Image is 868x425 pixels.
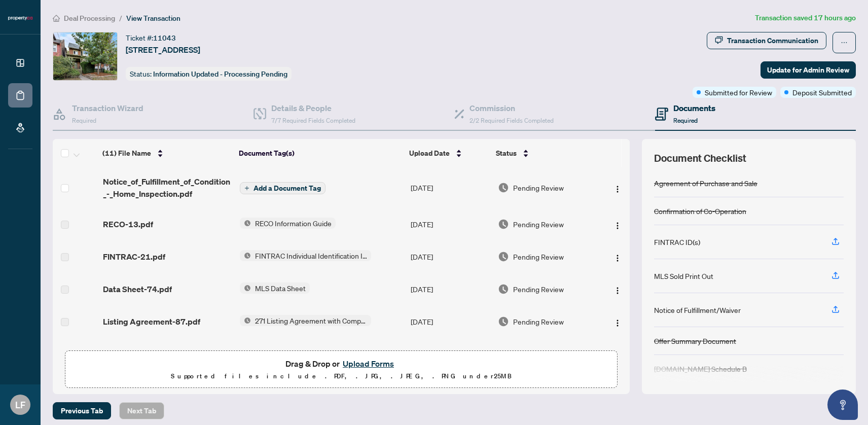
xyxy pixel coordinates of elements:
[513,284,564,295] span: Pending Review
[53,402,111,419] button: Previous Tab
[613,254,622,262] img: Logo
[126,67,292,81] div: Status:
[407,208,494,240] td: [DATE]
[609,281,626,297] button: Logo
[240,250,251,261] img: Status Icon
[103,315,200,328] span: Listing Agreement-87.pdf
[64,14,115,23] span: Deal Processing
[240,282,310,294] button: Status IconMLS Data Sheet
[240,315,251,326] img: Status Icon
[240,218,251,229] img: Status Icon
[841,39,848,46] span: ellipsis
[53,32,117,80] img: IMG-E12392905_1.jpg
[126,44,200,56] span: [STREET_ADDRESS]
[103,218,153,230] span: RECO-13.pdf
[498,219,509,230] img: Document Status
[244,186,249,191] span: plus
[240,218,336,229] button: Status IconRECO Information Guide
[251,218,336,229] span: RECO Information Guide
[513,316,564,327] span: Pending Review
[496,148,517,159] span: Status
[340,357,397,370] button: Upload Forms
[119,12,122,24] li: /
[469,102,554,114] h4: Commission
[654,270,713,281] div: MLS Sold Print Out
[609,313,626,330] button: Logo
[613,287,622,295] img: Logo
[72,102,143,114] h4: Transaction Wizard
[8,15,32,21] img: logo
[707,32,826,49] button: Transaction Communication
[53,15,60,22] span: home
[654,304,741,315] div: Notice of Fulfillment/Waiver
[407,338,494,370] td: [DATE]
[251,282,310,294] span: MLS Data Sheet
[405,139,492,167] th: Upload Date
[513,251,564,262] span: Pending Review
[126,32,176,44] div: Ticket #:
[613,319,622,327] img: Logo
[609,180,626,196] button: Logo
[72,117,96,124] span: Required
[102,148,151,159] span: (11) File Name
[755,12,856,24] article: Transaction saved 17 hours ago
[119,402,164,419] button: Next Tab
[126,14,180,23] span: View Transaction
[71,370,611,382] p: Supported files include .PDF, .JPG, .JPEG, .PNG under 25 MB
[153,69,287,79] span: Information Updated - Processing Pending
[498,284,509,295] img: Document Status
[492,139,597,167] th: Status
[827,389,858,420] button: Open asap
[271,102,355,114] h4: Details & People
[407,240,494,273] td: [DATE]
[240,182,325,194] button: Add a Document Tag
[407,305,494,338] td: [DATE]
[235,139,405,167] th: Document Tag(s)
[727,32,818,49] div: Transaction Communication
[513,219,564,230] span: Pending Review
[654,151,746,165] span: Document Checklist
[240,315,371,326] button: Status Icon271 Listing Agreement with Company Schedule A
[792,87,852,98] span: Deposit Submitted
[271,117,355,124] span: 7/7 Required Fields Completed
[654,205,746,217] div: Confirmation of Co-Operation
[103,283,172,295] span: Data Sheet-74.pdf
[767,62,849,78] span: Update for Admin Review
[498,251,509,262] img: Document Status
[407,273,494,305] td: [DATE]
[15,398,25,412] span: LF
[103,251,165,263] span: FINTRAC-21.pdf
[103,175,232,200] span: Notice_of_Fulfillment_of_Condition_-_Home_Inspection.pdf
[705,87,772,98] span: Submitted for Review
[153,33,176,43] span: 11043
[240,182,325,195] button: Add a Document Tag
[407,167,494,208] td: [DATE]
[498,316,509,327] img: Document Status
[673,117,698,124] span: Required
[469,117,554,124] span: 2/2 Required Fields Completed
[654,335,736,346] div: Offer Summary Document
[498,182,509,193] img: Document Status
[654,178,757,189] div: Agreement of Purchase and Sale
[654,236,700,247] div: FINTRAC ID(s)
[613,185,622,193] img: Logo
[609,216,626,232] button: Logo
[98,139,235,167] th: (11) File Name
[61,403,103,419] span: Previous Tab
[240,250,371,261] button: Status IconFINTRAC Individual Identification Information Record
[254,185,321,192] span: Add a Document Tag
[761,61,856,79] button: Update for Admin Review
[613,222,622,230] img: Logo
[409,148,450,159] span: Upload Date
[251,250,371,261] span: FINTRAC Individual Identification Information Record
[654,363,747,374] div: [DOMAIN_NAME] Schedule B
[513,182,564,193] span: Pending Review
[240,282,251,294] img: Status Icon
[285,357,397,370] span: Drag & Drop or
[65,351,617,388] span: Drag & Drop orUpload FormsSupported files include .PDF, .JPG, .JPEG, .PNG under25MB
[673,102,715,114] h4: Documents
[609,249,626,265] button: Logo
[251,315,371,326] span: 271 Listing Agreement with Company Schedule A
